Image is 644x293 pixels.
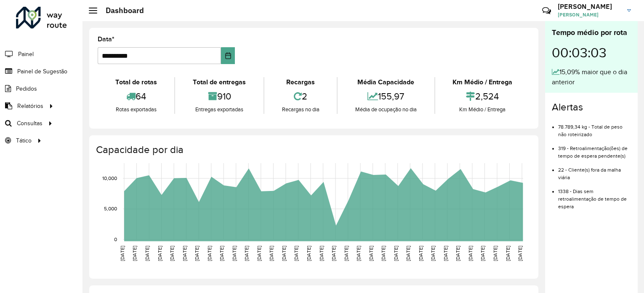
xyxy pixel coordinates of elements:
[100,87,172,105] div: 64
[17,67,67,76] span: Painel de Sugestão
[182,246,187,261] text: [DATE]
[356,246,361,261] text: [DATE]
[98,34,114,44] label: Data
[281,246,287,261] text: [DATE]
[157,246,162,261] text: [DATE]
[221,47,235,64] button: Choose Date
[16,136,32,145] span: Tático
[558,117,631,138] li: 78.789,34 kg - Total de peso não roteirizado
[343,246,349,261] text: [DATE]
[120,246,125,261] text: [DATE]
[266,105,335,114] div: Recargas no dia
[558,3,621,11] h3: [PERSON_NAME]
[340,87,432,105] div: 155,97
[100,77,172,87] div: Total de rotas
[207,246,212,261] text: [DATE]
[538,2,556,20] a: Contato Rápido
[293,246,299,261] text: [DATE]
[219,246,224,261] text: [DATE]
[552,67,631,87] div: 15,09% maior que o dia anterior
[437,105,528,114] div: Km Médio / Entrega
[558,160,631,181] li: 22 - Cliente(s) fora da malha viária
[393,246,399,261] text: [DATE]
[232,246,237,261] text: [DATE]
[418,246,423,261] text: [DATE]
[331,246,336,261] text: [DATE]
[381,246,386,261] text: [DATE]
[266,87,335,105] div: 2
[169,246,175,261] text: [DATE]
[102,175,117,181] text: 10,000
[492,246,498,261] text: [DATE]
[194,246,200,261] text: [DATE]
[96,144,530,156] h4: Capacidade por dia
[319,246,324,261] text: [DATE]
[104,206,117,212] text: 5,000
[100,105,172,114] div: Rotas exportadas
[144,246,150,261] text: [DATE]
[16,84,37,93] span: Pedidos
[340,77,432,87] div: Média Capacidade
[505,246,511,261] text: [DATE]
[17,102,43,110] span: Relatórios
[177,87,261,105] div: 910
[552,38,631,67] div: 00:03:03
[368,246,374,261] text: [DATE]
[97,6,144,15] h2: Dashboard
[177,105,261,114] div: Entregas exportadas
[437,77,528,87] div: Km Médio / Entrega
[552,27,631,38] div: Tempo médio por rota
[244,246,249,261] text: [DATE]
[558,11,621,19] span: [PERSON_NAME]
[558,181,631,210] li: 1338 - Dias sem retroalimentação de tempo de espera
[437,87,528,105] div: 2,524
[455,246,460,261] text: [DATE]
[443,246,448,261] text: [DATE]
[266,77,335,87] div: Recargas
[306,246,311,261] text: [DATE]
[517,246,523,261] text: [DATE]
[558,138,631,160] li: 319 - Retroalimentação(ões) de tempo de espera pendente(s)
[468,246,473,261] text: [DATE]
[480,246,485,261] text: [DATE]
[269,246,274,261] text: [DATE]
[17,119,43,128] span: Consultas
[132,246,137,261] text: [DATE]
[177,77,261,87] div: Total de entregas
[18,50,34,59] span: Painel
[405,246,411,261] text: [DATE]
[114,237,117,242] text: 0
[256,246,262,261] text: [DATE]
[552,101,631,113] h4: Alertas
[430,246,436,261] text: [DATE]
[340,105,432,114] div: Média de ocupação no dia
